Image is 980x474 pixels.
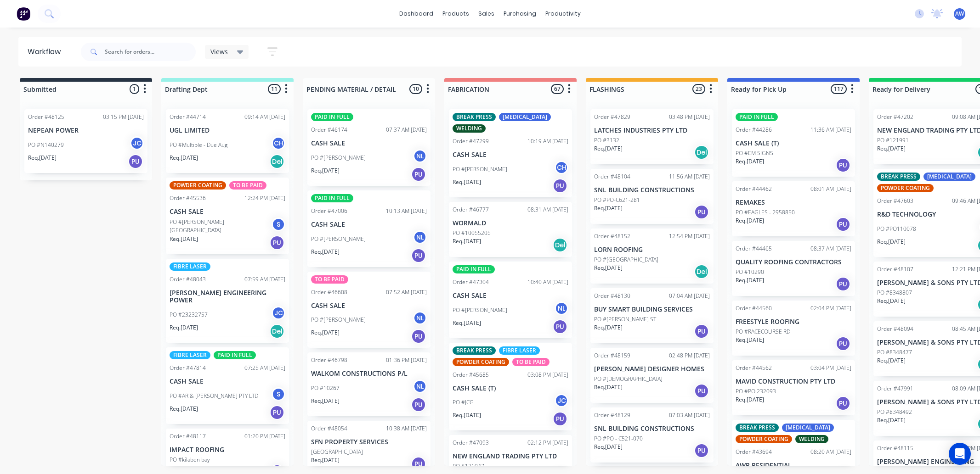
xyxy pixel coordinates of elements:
p: CASH SALE [170,378,285,385]
div: PU [128,154,143,169]
p: REMAKES [736,199,851,206]
div: PAID IN FULL [311,113,353,121]
div: PAID IN FULL [214,351,256,359]
p: Req. [DATE] [736,157,764,166]
div: Order #47814 [170,364,206,372]
div: 02:48 PM [DATE] [669,351,710,360]
div: S [272,387,285,401]
div: Order #46608 [311,288,347,296]
p: CASH SALE [311,221,427,229]
div: PU [411,167,426,182]
div: 08:01 AM [DATE] [810,185,851,193]
p: AWR RESIDENTIAL [736,462,851,469]
div: Order #4815212:54 PM [DATE]LORN ROOFINGPO #[GEOGRAPHIC_DATA]Req.[DATE]Del [590,229,714,284]
p: PO #AR & [PERSON_NAME] PTY LTD [170,392,258,400]
div: 10:40 AM [DATE] [527,278,568,286]
div: Order #44462 [736,185,772,193]
p: Req. [DATE] [736,276,764,284]
div: Del [270,324,284,339]
div: Order #48117 [170,432,206,441]
p: SFN PROPERTY SERVICES [311,438,427,446]
div: 07:04 AM [DATE] [669,292,710,300]
p: Req. [DATE] [28,154,57,162]
div: FIBRE LASER [170,351,210,359]
div: FIBRE LASER [170,262,210,271]
p: Req. [DATE] [170,405,198,413]
div: POWDER COATING [877,184,934,192]
p: PO #PO - C521-070 [594,435,643,443]
div: PU [836,396,850,411]
p: Req. [DATE] [311,397,340,405]
div: purchasing [499,7,541,21]
div: PAID IN FULL [736,113,778,121]
p: [PERSON_NAME] DESIGNER HOMES [594,365,710,373]
div: PU [694,384,709,398]
div: WELDING [795,435,828,443]
div: 10:19 AM [DATE] [527,137,568,145]
div: PU [836,336,850,351]
p: PO #[PERSON_NAME] ST [594,315,656,323]
div: BREAK PRESSFIBRE LASERPOWDER COATINGTO BE PAIDOrder #4568503:08 PM [DATE]CASH SALE (T)PO #JCGJCRe... [449,343,572,431]
p: PO #[PERSON_NAME][GEOGRAPHIC_DATA] [170,218,272,234]
p: PO #PO-C621-281 [594,196,640,204]
div: Order #47202 [877,113,913,121]
div: 01:36 PM [DATE] [386,356,427,364]
div: PU [270,235,284,250]
p: PO #10055205 [453,229,491,237]
p: Req. [DATE] [594,264,623,272]
p: NEPEAN POWER [28,127,144,134]
p: WORMALD [453,219,568,227]
div: PU [411,248,426,263]
div: NL [413,311,427,325]
div: PU [836,158,850,173]
div: Order #4677708:31 AM [DATE]WORMALDPO #10055205Req.[DATE]Del [449,202,572,257]
p: UGL LIMITED [170,127,285,134]
p: Req. [DATE] [170,323,198,332]
p: PO #10267 [311,384,340,392]
p: MAVID CONSTRUCTION PTY LTD [736,378,851,385]
p: [PERSON_NAME] ENGINEERING POWER [170,289,285,305]
p: CASH SALE [453,292,568,300]
p: PO #[GEOGRAPHIC_DATA] [594,256,658,264]
div: Order #4815902:48 PM [DATE][PERSON_NAME] DESIGNER HOMESPO #[DEMOGRAPHIC_DATA]Req.[DATE]PU [590,348,714,403]
div: PAID IN FULL [311,194,353,202]
p: PO #8348807 [877,289,912,297]
div: Order #47603 [877,197,913,205]
p: PO #121991 [877,136,909,145]
p: Req. [DATE] [311,167,340,175]
div: 10:13 AM [DATE] [386,207,427,215]
div: PAID IN FULLOrder #4730410:40 AM [DATE]CASH SALEPO #[PERSON_NAME]NLReq.[DATE]PU [449,262,572,338]
div: 03:04 PM [DATE] [810,364,851,372]
div: 07:59 AM [DATE] [244,275,285,284]
div: Order #44560 [736,304,772,312]
div: Order #47299 [453,137,489,145]
div: Order #48159 [594,351,630,360]
p: PO #3132 [594,136,619,145]
div: Del [270,154,284,169]
div: 07:03 AM [DATE] [669,411,710,419]
p: PO #EAGLES - 2958850 [736,208,795,217]
div: BREAK PRESS [453,113,496,121]
p: CASH SALE [453,151,568,159]
p: Req. [DATE] [170,235,198,243]
div: POWDER COATINGTO BE PAIDOrder #4553612:24 PM [DATE]CASH SALEPO #[PERSON_NAME][GEOGRAPHIC_DATA]SRe... [166,178,289,254]
div: PAID IN FULLOrder #4428611:36 AM [DATE]CASH SALE (T)PO #EM SIGNSReq.[DATE]PU [732,109,855,177]
div: Order #48115 [877,444,913,452]
p: Req. [DATE] [594,323,623,332]
div: 02:04 PM [DATE] [810,304,851,312]
div: Order #4456002:04 PM [DATE]FREESTYLE ROOFINGPO #RACECOURSE RDReq.[DATE]PU [732,301,855,356]
div: POWDER COATING [453,358,509,366]
p: PO #[PERSON_NAME] [311,154,366,162]
div: PU [836,217,850,232]
p: PO #Multiple - Due Aug [170,141,227,149]
div: Order #47006 [311,207,347,215]
div: Order #48043 [170,275,206,284]
p: Req. [DATE] [877,145,906,153]
div: TO BE PAID [311,275,348,284]
input: Search for orders... [105,43,196,61]
div: BREAK PRESS[MEDICAL_DATA]WELDINGOrder #4729910:19 AM [DATE]CASH SALEPO #[PERSON_NAME]CHReq.[DATE]PU [449,109,572,197]
div: 08:20 AM [DATE] [810,448,851,456]
div: NL [413,149,427,163]
p: Req. [DATE] [594,443,623,451]
div: 07:52 AM [DATE] [386,288,427,296]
